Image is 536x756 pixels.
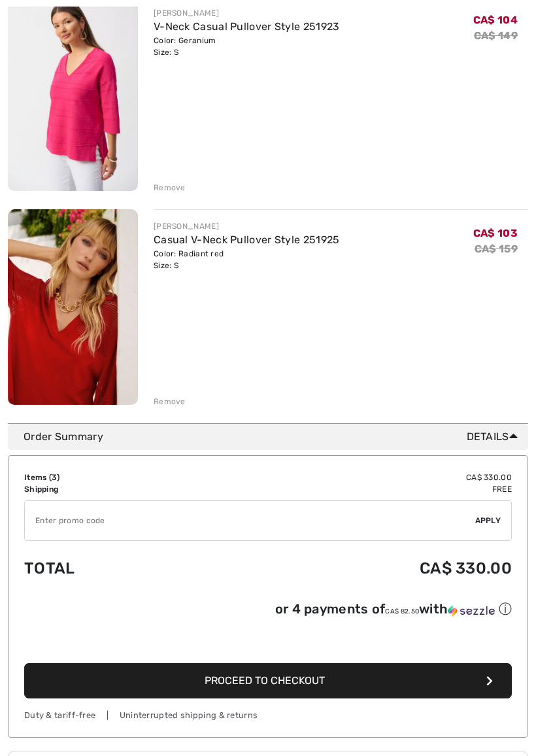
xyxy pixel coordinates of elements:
[154,233,340,246] a: Casual V-Neck Pullover Style 251925
[275,600,512,618] div: or 4 payments of with
[475,515,501,526] span: Apply
[467,429,523,445] span: Details
[197,546,512,591] td: CA$ 330.00
[154,248,340,271] div: Color: Radiant red Size: S
[24,623,512,659] iframe: PayPal-paypal
[154,396,186,407] div: Remove
[25,501,475,540] input: Promo code
[24,546,197,591] td: Total
[473,227,518,239] span: CA$ 103
[24,709,512,721] div: Duty & tariff-free | Uninterrupted shipping & returns
[205,674,325,687] span: Proceed to Checkout
[24,429,523,445] div: Order Summary
[24,472,197,483] td: Items ( )
[197,472,512,483] td: CA$ 330.00
[154,7,340,19] div: [PERSON_NAME]
[197,483,512,495] td: Free
[52,473,57,482] span: 3
[24,663,512,698] button: Proceed to Checkout
[474,29,518,42] s: CA$ 149
[448,605,495,617] img: Sezzle
[385,608,419,615] span: CA$ 82.50
[154,220,340,232] div: [PERSON_NAME]
[154,182,186,194] div: Remove
[473,14,518,26] span: CA$ 104
[24,600,512,623] div: or 4 payments ofCA$ 82.50withSezzle Click to learn more about Sezzle
[24,483,197,495] td: Shipping
[154,20,340,33] a: V-Neck Casual Pullover Style 251923
[475,243,518,255] s: CA$ 159
[154,35,340,58] div: Color: Geranium Size: S
[8,209,138,405] img: Casual V-Neck Pullover Style 251925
